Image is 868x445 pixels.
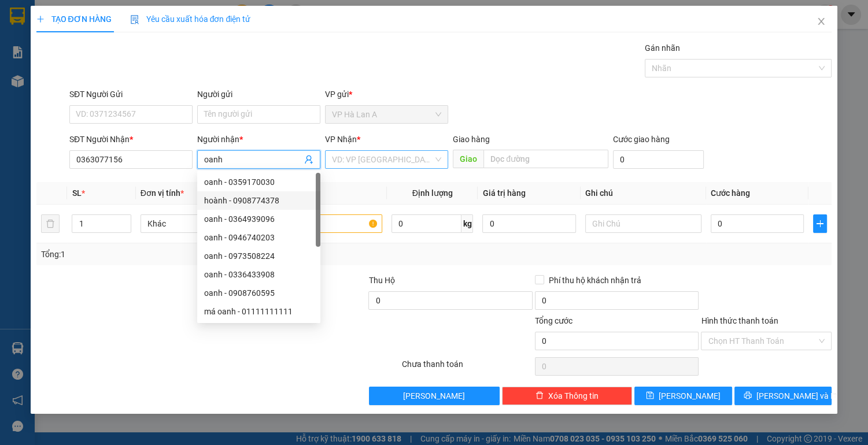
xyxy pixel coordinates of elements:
div: Tổng: 1 [41,248,336,261]
div: Người nhận [197,133,320,146]
span: plus [814,219,826,228]
div: SĐT Người Nhận [69,133,193,146]
button: [PERSON_NAME] [369,387,500,405]
div: oanh - 0359170030 [204,176,313,188]
span: Xóa Thông tin [548,390,599,402]
span: close [817,17,826,26]
span: Khác [147,215,250,232]
button: printer[PERSON_NAME] và In [734,387,832,405]
span: [PERSON_NAME] [659,390,721,402]
button: Close [805,6,837,38]
th: Ghi chú [581,182,706,205]
span: plus [36,15,45,23]
div: oanh - 0973508224 [204,250,313,262]
input: 0 [482,214,576,233]
input: Dọc đường [483,150,608,168]
div: oanh - 0364939096 [204,213,313,225]
span: user-add [304,155,313,164]
span: Đơn vị tính [141,188,184,198]
span: save [646,391,654,400]
button: delete [41,214,60,233]
div: hoành - 0908774378 [204,194,313,207]
label: Gán nhãn [645,43,680,53]
span: kg [461,214,473,233]
div: oanh - 0336433908 [204,268,313,281]
div: má oanh - 01111111111 [197,302,320,321]
span: Cước hàng [711,188,750,198]
div: má oanh - 01111111111 [204,305,313,318]
div: oanh - 0908760595 [204,287,313,299]
div: oanh - 0336433908 [197,265,320,284]
div: hoành - 0908774378 [197,191,320,210]
span: [PERSON_NAME] và In [756,390,837,402]
span: Giá trị hàng [482,188,525,198]
span: Phí thu hộ khách nhận trả [544,274,646,287]
span: VP Hà Lan A [332,106,441,123]
div: oanh - 0973508224 [197,247,320,265]
span: delete [535,391,544,400]
button: save[PERSON_NAME] [634,387,732,405]
div: oanh - 0908760595 [197,284,320,302]
input: Cước giao hàng [613,150,704,169]
label: Cước giao hàng [613,135,670,144]
span: TẠO ĐƠN HÀNG [36,14,112,24]
span: [PERSON_NAME] [403,390,465,402]
div: SĐT Người Gửi [69,88,193,101]
button: deleteXóa Thông tin [502,387,633,405]
span: Giao hàng [453,135,490,144]
label: Hình thức thanh toán [701,316,778,325]
img: icon [130,15,139,24]
div: Người gửi [197,88,320,101]
div: oanh - 0359170030 [197,173,320,191]
span: VP Nhận [325,135,357,144]
span: Giao [453,150,483,168]
button: plus [813,214,827,233]
input: Ghi Chú [585,214,701,233]
input: VD: Bàn, Ghế [266,214,382,233]
span: printer [744,391,752,400]
div: oanh - 0364939096 [197,210,320,228]
div: oanh - 0946740203 [197,228,320,247]
span: Tổng cước [535,316,572,325]
span: Yêu cầu xuất hóa đơn điện tử [130,14,251,24]
div: oanh - 0946740203 [204,231,313,244]
span: SL [72,188,81,198]
div: VP gửi [325,88,448,101]
span: Định lượng [412,188,453,198]
span: Thu Hộ [368,276,394,285]
div: Chưa thanh toán [401,358,534,378]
